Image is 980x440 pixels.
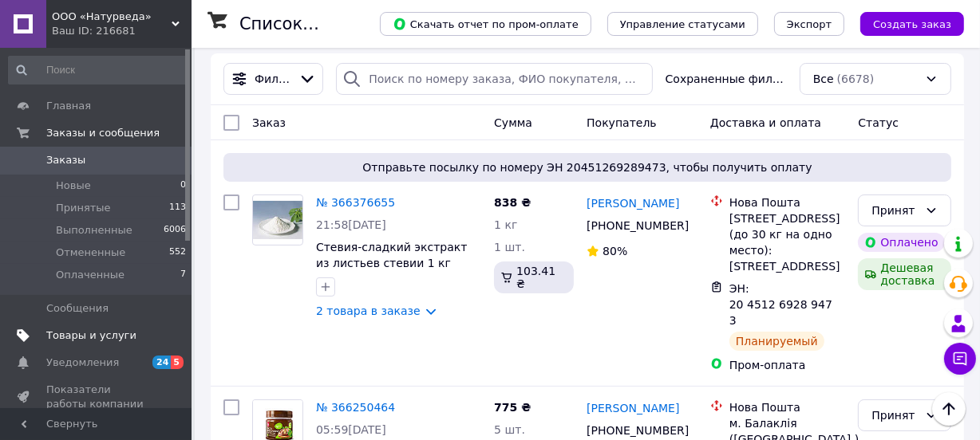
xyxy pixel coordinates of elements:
span: Заказы и сообщения [46,126,160,140]
input: Поиск [8,56,188,84]
span: Товары и услуги [46,328,136,343]
input: Поиск по номеру заказа, ФИО покупателя, номеру телефона, Email, номеру накладной [336,63,652,95]
a: [PERSON_NAME] [587,195,679,211]
button: Экспорт [774,12,844,36]
div: Ваш ID: 216681 [52,24,192,38]
div: 103.41 ₴ [494,261,574,293]
button: Управление статусами [607,12,758,36]
span: Экспорт [787,18,832,30]
div: Принят [871,407,919,424]
span: Статус [858,116,899,129]
span: ЭН: 20 4512 6928 9473 [729,282,832,327]
span: Создать заказ [873,18,951,30]
button: Создать заказ [860,12,964,36]
div: Оплачено [858,233,944,252]
span: Сохраненные фильтры: [666,71,787,87]
a: Стевия-сладкий экстракт из листьев стевии 1 кг порошок смесь [316,241,467,285]
div: Нова Пошта [729,194,846,210]
a: № 366376655 [316,196,395,209]
button: Наверх [932,392,966,426]
span: 7 [180,268,186,282]
span: Показатели работы компании [46,383,148,411]
span: 80% [603,245,627,257]
span: Фильтры [255,71,292,87]
span: 775 ₴ [494,401,531,414]
span: (6678) [837,73,875,85]
span: 552 [169,246,186,260]
span: Новые [56,179,91,193]
button: Чат с покупателем [944,343,976,375]
span: 05:59[DATE] [316,423,386,436]
span: Заказ [252,116,286,129]
div: [PHONE_NUMBER] [583,214,686,237]
a: [PERSON_NAME] [587,400,679,416]
a: 2 товара в заказе [316,304,421,317]
a: Создать заказ [844,17,964,29]
span: 0 [180,179,186,193]
span: Доставка и оплата [710,116,821,129]
span: 113 [169,201,186,215]
div: Дешевая доставка [858,258,951,290]
span: 1 шт. [494,241,525,253]
span: Уведомления [46,356,119,370]
span: Управление статусами [620,18,745,30]
span: Сообщения [46,301,109,316]
span: Принятые [56,201,111,215]
div: [STREET_ADDRESS] (до 30 кг на одно место): [STREET_ADDRESS] [729,210,846,274]
span: 5 [171,356,184,369]
span: Отмененные [56,246,125,260]
span: Все [813,71,834,87]
span: Покупатель [587,116,657,129]
span: 21:58[DATE] [316,218,386,231]
h1: Список заказов [239,14,377,33]
div: Пром-оплата [729,357,846,373]
span: Оплаченные [56,268,124,282]
div: Принят [871,202,919,219]
a: Фото товару [252,194,303,246]
span: 6006 [164,223,186,238]
button: Скачать отчет по пром-оплате [380,12,591,36]
div: Нова Пошта [729,399,846,415]
span: Сумма [494,116,532,129]
div: Планируемый [729,332,824,351]
span: 5 шт. [494,423,525,436]
span: Заказы [46,153,85,167]
span: Выполненные [56,223,132,238]
span: 24 [152,356,171,369]
span: 838 ₴ [494,196,531,209]
span: Отправьте посылку по номеру ЭН 20451269289473, чтобы получить оплату [230,159,945,175]
span: Главная [46,99,91,113]
span: Скачать отчет по пром-оплате [393,17,579,31]
a: № 366250464 [316,401,395,414]
img: Фото товару [253,201,302,238]
span: ООО «Натурведа» [52,10,172,24]
span: 1 кг [494,218,517,231]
